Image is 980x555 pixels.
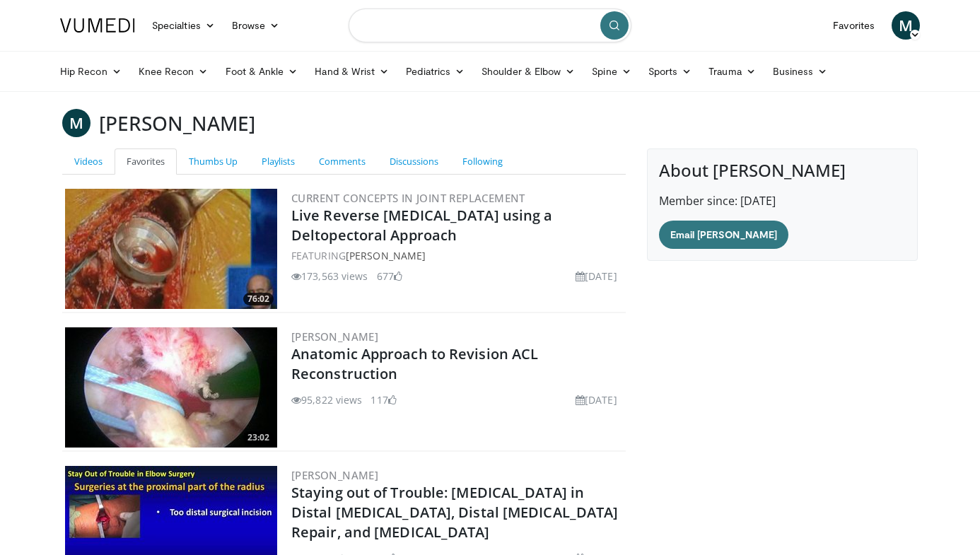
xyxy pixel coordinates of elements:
a: 23:02 [65,327,277,448]
a: Spine [583,57,639,86]
li: 95,822 views [291,392,362,407]
a: [PERSON_NAME] [346,249,426,262]
a: Hand & Wrist [306,57,397,86]
p: Member since: [DATE] [659,192,906,209]
a: Foot & Ankle [217,57,307,86]
a: Specialties [144,11,223,40]
a: M [892,11,920,40]
span: 76:02 [243,293,274,305]
h4: About [PERSON_NAME] [659,160,906,181]
li: 117 [371,392,396,407]
a: Business [764,57,836,86]
a: Comments [307,148,378,175]
a: [PERSON_NAME] [291,329,378,344]
a: Live Reverse [MEDICAL_DATA] using a Deltopectoral Approach [291,206,553,245]
a: Playlists [250,148,307,175]
a: Current Concepts in Joint Replacement [291,191,525,205]
a: 76:02 [65,189,277,309]
a: Knee Recon [130,57,217,86]
a: M [62,109,91,137]
img: fu_1.png.300x170_q85_crop-smart_upscale.jpg [65,327,277,448]
a: Anatomic Approach to Revision ACL Reconstruction [291,344,538,383]
a: Shoulder & Elbow [473,57,583,86]
span: 23:02 [243,431,274,444]
h3: [PERSON_NAME] [99,109,255,137]
a: Pediatrics [397,57,473,86]
li: 173,563 views [291,269,368,284]
a: Browse [223,11,288,40]
div: FEATURING [291,248,623,263]
a: Following [450,148,515,175]
li: [DATE] [576,269,617,284]
li: 677 [377,269,402,284]
a: [PERSON_NAME] [291,468,378,482]
img: VuMedi Logo [60,18,135,33]
img: 684033_3.png.300x170_q85_crop-smart_upscale.jpg [65,189,277,309]
li: [DATE] [576,392,617,407]
a: Videos [62,148,115,175]
a: Thumbs Up [177,148,250,175]
a: Favorites [824,11,883,40]
a: Favorites [115,148,177,175]
a: Staying out of Trouble: [MEDICAL_DATA] in Distal [MEDICAL_DATA], Distal [MEDICAL_DATA] Repair, an... [291,483,618,542]
a: Trauma [700,57,764,86]
a: Sports [640,57,701,86]
a: Email [PERSON_NAME] [659,221,788,249]
input: Search topics, interventions [349,8,631,42]
a: Hip Recon [52,57,130,86]
a: Discussions [378,148,450,175]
